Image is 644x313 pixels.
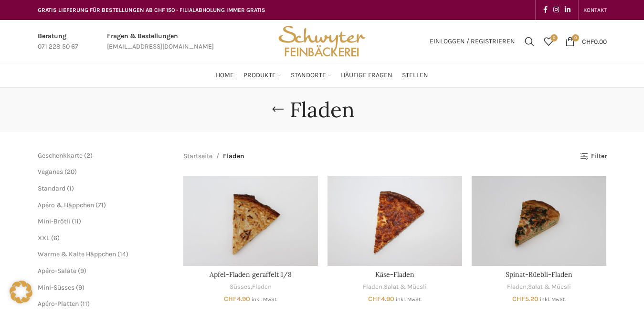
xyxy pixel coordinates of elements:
[507,283,527,292] a: Fladen
[183,151,212,162] a: Startseite
[341,71,392,80] span: Häufige Fragen
[582,37,607,45] bdi: 0.00
[472,283,606,292] div: ,
[38,250,116,258] a: Warme & Kalte Häppchen
[512,295,525,303] span: CHF
[243,66,281,85] a: Produkte
[38,168,63,176] a: Veganes
[572,34,579,41] span: 0
[291,71,326,80] span: Standorte
[560,32,612,51] a: 0 CHF0.00
[80,267,84,275] span: 9
[472,176,606,265] a: Spinat-Rüebli-Fladen
[580,152,606,161] a: Filter
[528,283,571,292] a: Salat & Müesli
[579,0,612,20] div: Secondary navigation
[583,7,607,13] span: KONTAKT
[38,201,94,209] a: Apéro & Häppchen
[183,176,318,265] a: Apfel-Fladen geraffelt 1/8
[230,283,251,292] a: Süsses
[540,3,550,17] a: Facebook social link
[183,283,318,292] div: ,
[120,250,126,258] span: 14
[86,151,90,160] span: 2
[582,37,594,45] span: CHF
[38,283,74,292] a: Mini-Süsses
[38,217,70,225] a: Mini-Brötli
[583,0,607,20] a: KONTAKT
[327,283,462,292] div: ,
[368,295,381,303] span: CHF
[550,3,562,17] a: Instagram social link
[107,31,214,52] a: Infobox link
[38,151,83,160] a: Geschenkkarte
[384,283,427,292] a: Salat & Müesli
[327,176,462,265] a: Käse-Fladen
[38,300,79,308] a: Apéro-Platten
[53,234,57,242] span: 6
[506,270,572,279] a: Spinat-Rüebli-Fladen
[275,37,369,45] a: Site logo
[550,34,558,41] span: 0
[69,184,72,192] span: 1
[38,234,50,242] a: XXL
[38,7,265,13] span: GRATIS LIEFERUNG FÜR BESTELLUNGEN AB CHF 150 - FILIALABHOLUNG IMMER GRATIS
[98,201,104,209] span: 71
[224,295,237,303] span: CHF
[78,283,82,292] span: 9
[368,295,394,303] bdi: 4.90
[38,184,65,192] a: Standard
[290,97,355,122] h1: Fladen
[396,296,422,303] small: inkl. MwSt.
[430,38,515,45] span: Einloggen / Registrieren
[402,71,428,80] span: Stellen
[252,296,277,303] small: inkl. MwSt.
[291,66,331,85] a: Standorte
[539,32,558,51] div: Meine Wunschliste
[216,71,234,80] span: Home
[562,3,573,17] a: Linkedin social link
[252,283,272,292] a: Fladen
[520,32,539,51] a: Suchen
[74,217,79,225] span: 11
[341,66,392,85] a: Häufige Fragen
[38,267,76,275] a: Apéro-Salate
[275,20,369,63] img: Bäckerei Schwyter
[539,32,558,51] a: 0
[183,151,244,162] nav: Breadcrumb
[38,31,78,52] a: Infobox link
[243,71,276,80] span: Produkte
[363,283,382,292] a: Fladen
[425,32,520,51] a: Einloggen / Registrieren
[402,66,428,85] a: Stellen
[375,270,414,279] a: Käse-Fladen
[83,300,87,308] span: 11
[223,151,244,162] span: Fladen
[210,270,292,279] a: Apfel-Fladen geraffelt 1/8
[224,295,250,303] bdi: 4.90
[67,168,74,176] span: 20
[266,100,290,119] a: Go back
[512,295,538,303] bdi: 5.20
[216,66,234,85] a: Home
[33,66,612,85] div: Main navigation
[540,296,566,303] small: inkl. MwSt.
